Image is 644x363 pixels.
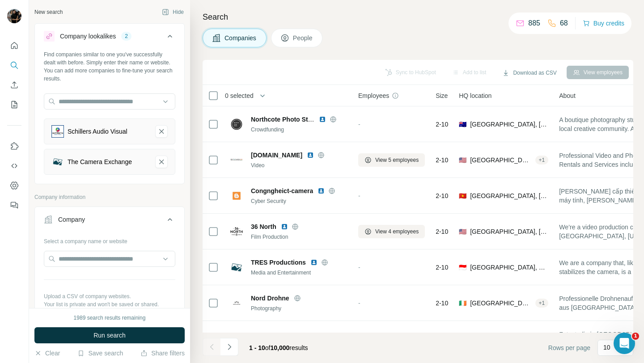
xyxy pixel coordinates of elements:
img: Logo of Congngheict-camera [229,189,244,203]
span: HQ location [459,91,491,100]
div: Film Production [251,233,347,241]
span: 10,000 [271,344,290,351]
img: Logo of Nolimit fotodesign [229,332,244,346]
img: Logo of rentacamera.com [229,153,244,167]
button: Clear [34,349,60,358]
span: 1 - 10 [249,344,265,351]
span: 🇺🇸 [459,227,466,236]
span: 0 selected [225,91,254,100]
div: Media and Entertainment [251,269,347,277]
span: Rows per page [548,343,590,352]
span: - [358,300,360,307]
button: The Camera Exchange-remove-button [155,156,168,168]
span: 🇻🇳 [459,191,466,200]
span: TRES Productions [251,258,306,267]
span: View 5 employees [375,156,419,164]
h4: Search [203,11,633,23]
span: Northcote Photo Studio [251,116,321,123]
p: Upload a CSV of company websites. [44,292,175,300]
button: Search [7,57,21,73]
button: Save search [77,349,123,358]
p: 885 [528,18,540,29]
div: Company [58,215,85,224]
span: Congngheict-camera [251,186,313,195]
img: The Camera Exchange-logo [51,156,64,168]
img: Logo of 36 North [229,224,244,239]
div: Video [251,161,347,169]
span: 2-10 [436,299,448,308]
span: Nord Drohne [251,294,289,303]
span: 2-10 [436,227,448,236]
span: - [358,264,360,271]
span: About [559,91,576,100]
button: Use Surfe on LinkedIn [7,138,21,154]
img: LinkedIn logo [307,152,314,159]
button: Download as CSV [496,66,563,80]
button: Company lookalikes2 [35,25,184,51]
button: Share filters [140,349,185,358]
div: + 1 [535,299,549,307]
button: My lists [7,97,21,113]
button: Navigate to next page [220,338,238,356]
span: Run search [93,331,126,340]
div: Find companies similar to one you've successfully dealt with before. Simply enter their name or w... [44,51,175,83]
img: LinkedIn logo [281,223,288,230]
button: Dashboard [7,177,21,194]
span: 1 [632,333,639,340]
span: 🇮🇩 [459,263,466,272]
span: [GEOGRAPHIC_DATA], [US_STATE] [470,227,548,236]
span: 2-10 [436,156,448,165]
div: The Camera Exchange [68,157,132,166]
span: [DOMAIN_NAME] [251,151,302,160]
button: View 4 employees [358,225,425,238]
button: Feedback [7,197,21,213]
span: 2-10 [436,120,448,129]
button: Company [35,209,184,234]
div: 1989 search results remaining [74,314,146,322]
div: 2 [121,32,131,40]
button: View 5 employees [358,153,425,167]
button: Quick start [7,38,21,54]
span: of [265,344,271,351]
div: Schillers Audio Visual [68,127,127,136]
p: 10 [603,343,610,352]
span: [GEOGRAPHIC_DATA], [GEOGRAPHIC_DATA] [470,191,548,200]
span: 2-10 [436,263,448,272]
img: LinkedIn logo [319,116,326,123]
img: Avatar [7,9,21,23]
div: Photography [251,304,347,312]
button: Buy credits [583,17,624,30]
p: Your list is private and won't be saved or shared. [44,300,175,308]
div: Company lookalikes [60,32,116,41]
span: - [358,121,360,128]
span: 🇮🇪 [459,299,466,308]
div: Cyber Security [251,197,347,205]
span: 🇺🇸 [459,156,466,165]
span: [GEOGRAPHIC_DATA], [GEOGRAPHIC_DATA] [470,120,548,129]
button: Schillers Audio Visual-remove-button [155,125,168,138]
span: 36 North [251,222,276,231]
img: LinkedIn logo [310,259,318,266]
span: Employees [358,91,389,100]
span: - [358,192,360,199]
span: [GEOGRAPHIC_DATA], Special capital Region of [GEOGRAPHIC_DATA], [GEOGRAPHIC_DATA] [470,263,548,272]
div: + 1 [535,156,549,164]
img: Logo of TRES Productions [229,260,244,274]
button: Run search [34,327,185,343]
span: 🇦🇺 [459,120,466,129]
p: Company information [34,193,185,201]
div: Crowdfunding [251,126,347,134]
span: Companies [225,34,257,42]
span: [GEOGRAPHIC_DATA], [US_STATE] [470,156,531,165]
div: New search [34,8,63,16]
button: Use Surfe API [7,158,21,174]
span: 2-10 [436,191,448,200]
button: Enrich CSV [7,77,21,93]
img: Logo of Northcote Photo Studio [229,117,244,131]
div: Select a company name or website [44,234,175,245]
span: results [249,344,308,351]
span: People [293,34,314,42]
img: Schillers Audio Visual-logo [51,125,64,138]
span: View 4 employees [375,228,419,236]
iframe: Intercom live chat [614,333,635,354]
